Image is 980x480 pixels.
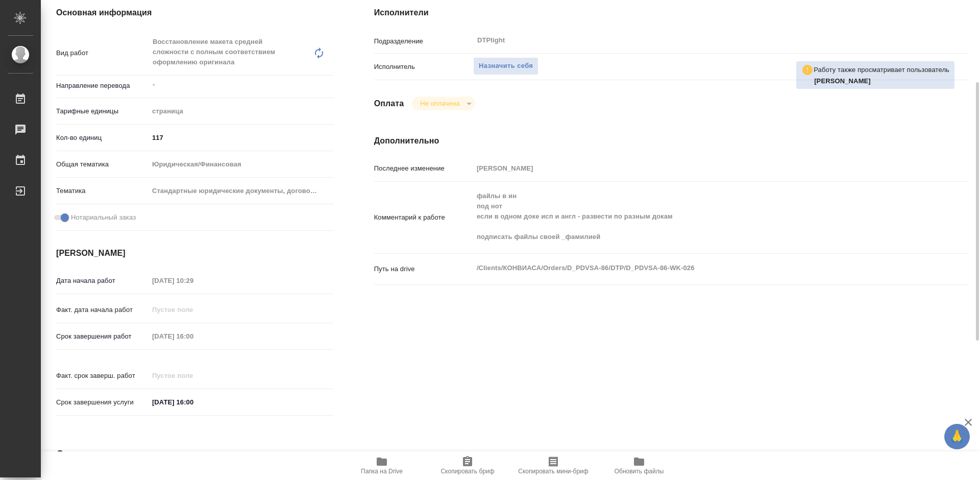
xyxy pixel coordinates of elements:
[149,368,238,383] input: Пустое поле
[56,276,149,286] p: Дата начала работ
[374,62,473,72] p: Исполнитель
[473,57,538,75] button: Назначить себя
[56,447,89,463] h2: Заказ
[149,103,333,120] div: страница
[149,156,333,173] div: Юридическая/Финансовая
[56,133,149,143] p: Кол-во единиц
[615,468,664,475] span: Обновить файлы
[417,99,462,108] button: Не оплачена
[56,106,149,116] p: Тарифные единицы
[56,247,333,259] h4: [PERSON_NAME]
[56,48,149,58] p: Вид работ
[814,65,949,75] p: Работу также просматривает пользователь
[473,161,919,176] input: Пустое поле
[56,397,149,407] p: Срок завершения услуги
[149,329,238,344] input: Пустое поле
[473,187,919,246] textarea: файлы в ин под нот если в одном доке исп и англ - развести по разным докам подписать файлы своей ...
[510,451,596,480] button: Скопировать мини-бриф
[56,371,149,381] p: Факт. срок заверш. работ
[944,424,970,449] button: 🙏
[473,259,919,277] textarea: /Clients/КОНВИАСА/Orders/D_PDVSA-86/DTP/D_PDVSA-86-WK-026
[56,7,333,19] h4: Основная информация
[149,302,238,317] input: Пустое поле
[374,212,473,223] p: Комментарий к работе
[412,97,475,110] div: Не оплачена
[56,159,149,170] p: Общая тематика
[518,468,588,475] span: Скопировать мини-бриф
[814,76,949,86] p: Заборова Александра
[374,163,473,174] p: Последнее изменение
[361,468,403,475] span: Папка на Drive
[440,468,494,475] span: Скопировать бриф
[479,60,533,72] span: Назначить себя
[339,451,425,480] button: Папка на Drive
[374,264,473,274] p: Путь на drive
[56,186,149,196] p: Тематика
[149,182,333,200] div: Стандартные юридические документы, договоры, уставы
[374,7,969,19] h4: Исполнители
[149,273,238,288] input: Пустое поле
[374,36,473,46] p: Подразделение
[425,451,510,480] button: Скопировать бриф
[374,98,404,110] h4: Оплата
[56,331,149,342] p: Срок завершения работ
[948,426,966,447] span: 🙏
[374,135,969,147] h4: Дополнительно
[71,212,136,223] span: Нотариальный заказ
[149,130,333,145] input: ✎ Введи что-нибудь
[56,81,149,91] p: Направление перевода
[596,451,682,480] button: Обновить файлы
[56,305,149,315] p: Факт. дата начала работ
[814,77,871,85] b: [PERSON_NAME]
[149,395,238,410] input: ✎ Введи что-нибудь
